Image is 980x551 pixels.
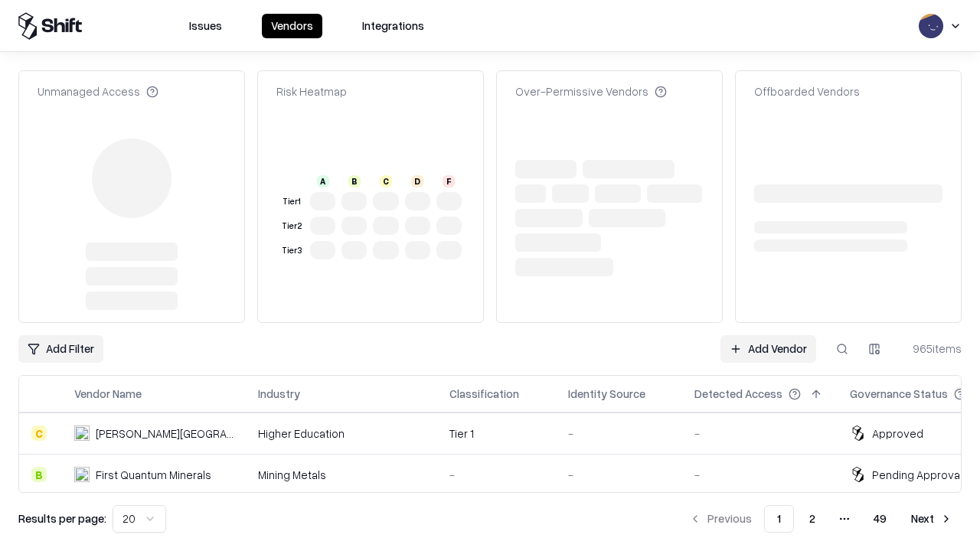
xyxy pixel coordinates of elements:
[902,505,962,533] button: Next
[279,220,304,233] div: Tier 2
[96,467,211,483] div: First Quantum Minerals
[694,467,825,483] div: -
[74,386,142,402] div: Vendor Name
[74,467,90,482] img: First Quantum Minerals
[568,467,670,483] div: -
[31,425,47,441] div: C
[353,14,433,38] button: Integrations
[180,14,231,38] button: Issues
[443,175,455,187] div: F
[900,341,962,357] div: 965 items
[96,425,234,442] div: [PERSON_NAME][GEOGRAPHIC_DATA]
[262,14,322,38] button: Vendors
[850,386,948,402] div: Governance Status
[568,386,645,402] div: Identity Source
[411,175,423,187] div: D
[720,335,816,363] a: Add Vendor
[258,386,300,402] div: Industry
[754,83,860,99] div: Offboarded Vendors
[872,467,962,483] div: Pending Approval
[74,425,90,441] img: Reichman University
[861,505,899,533] button: 49
[694,425,825,442] div: -
[680,505,962,533] nav: pagination
[31,467,47,482] div: B
[568,425,670,442] div: -
[258,425,425,442] div: Higher Education
[694,386,782,402] div: Detected Access
[279,195,304,208] div: Tier 1
[18,510,106,527] p: Results per page:
[38,83,158,99] div: Unmanaged Access
[449,386,519,402] div: Classification
[515,83,667,99] div: Over-Permissive Vendors
[276,83,347,99] div: Risk Heatmap
[797,505,828,533] button: 2
[348,175,361,187] div: B
[258,467,425,483] div: Mining Metals
[380,175,392,187] div: C
[449,425,544,442] div: Tier 1
[872,425,923,442] div: Approved
[279,244,304,257] div: Tier 3
[18,335,103,363] button: Add Filter
[317,175,329,187] div: A
[449,467,544,483] div: -
[764,505,794,533] button: 1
